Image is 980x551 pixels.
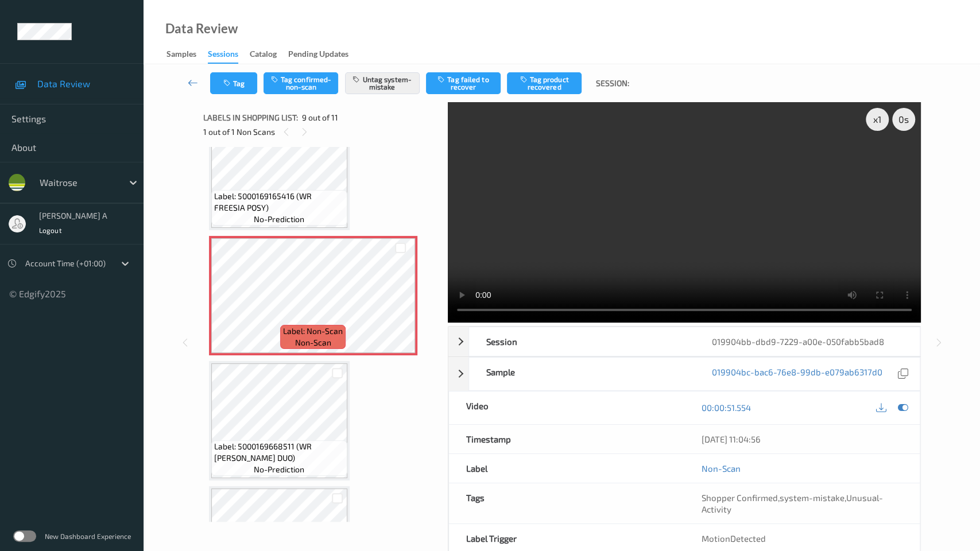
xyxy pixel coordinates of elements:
button: Tag confirmed-non-scan [264,72,338,94]
span: no-prediction [254,464,304,475]
span: Shopper Confirmed [702,492,778,503]
div: Sample019904bc-bac6-76e8-99db-e079ab6317d0 [448,357,920,391]
span: Labels in shopping list: [203,112,298,123]
a: 019904bc-bac6-76e8-99db-e079ab6317d0 [711,366,882,382]
div: [DATE] 11:04:56 [702,433,902,445]
span: Label: Non-Scan [283,325,343,337]
span: , , [702,492,883,514]
div: Session019904bb-dbd9-7229-a00e-050fabb5bad8 [448,327,920,356]
a: Non-Scan [702,463,741,474]
span: Label: 5000169165416 (WR FREESIA POSY) [214,191,344,214]
div: 0 s [892,108,915,131]
div: 1 out of 1 Non Scans [203,125,440,139]
div: Timestamp [449,425,684,453]
div: x 1 [866,108,889,131]
span: no-prediction [254,214,304,225]
div: Label [449,454,684,483]
div: Pending Updates [288,48,348,63]
button: Tag [210,72,257,94]
button: Tag product recovered [507,72,582,94]
button: Untag system-mistake [345,72,420,94]
span: non-scan [295,337,331,348]
div: Catalog [250,48,277,63]
a: Catalog [250,46,288,63]
a: 00:00:51.554 [702,402,751,413]
div: 019904bb-dbd9-7229-a00e-050fabb5bad8 [694,327,919,356]
span: Session: [596,77,629,89]
span: Label: 5000169668511 (WR [PERSON_NAME] DUO) [214,441,344,464]
div: Samples [166,48,196,63]
div: Video [449,391,684,424]
div: Data Review [165,23,238,34]
div: Sample [469,358,694,390]
span: Unusual-Activity [702,492,883,514]
div: Session [469,327,694,356]
span: 9 out of 11 [302,112,338,123]
a: Pending Updates [288,46,360,63]
a: Sessions [208,46,250,64]
div: Sessions [208,48,238,64]
a: Samples [166,46,208,63]
span: system-mistake [780,492,845,503]
div: Tags [449,483,684,523]
button: Tag failed to recover [426,72,501,94]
